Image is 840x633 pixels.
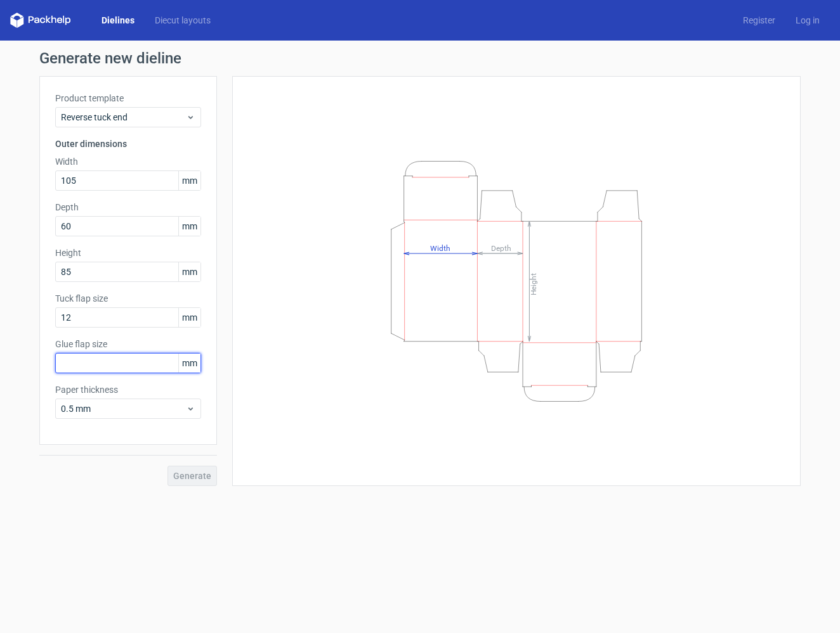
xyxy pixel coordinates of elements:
[178,171,200,190] span: mm
[178,308,200,327] span: mm
[55,201,201,214] label: Depth
[61,111,186,124] span: Reverse tuck end
[178,217,200,236] span: mm
[55,246,201,259] label: Height
[91,14,145,27] a: Dielines
[178,354,200,373] span: mm
[733,14,785,27] a: Register
[55,338,201,350] label: Glue flap size
[55,383,201,396] label: Paper thickness
[529,272,538,295] tspan: Height
[178,262,200,281] span: mm
[785,14,830,27] a: Log in
[61,402,186,415] span: 0.5 mm
[491,243,511,252] tspan: Depth
[55,155,201,168] label: Width
[55,92,201,105] label: Product template
[430,243,450,252] tspan: Width
[39,51,801,66] h1: Generate new dieline
[55,137,201,150] h3: Outer dimensions
[145,14,221,27] a: Diecut layouts
[55,292,201,305] label: Tuck flap size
